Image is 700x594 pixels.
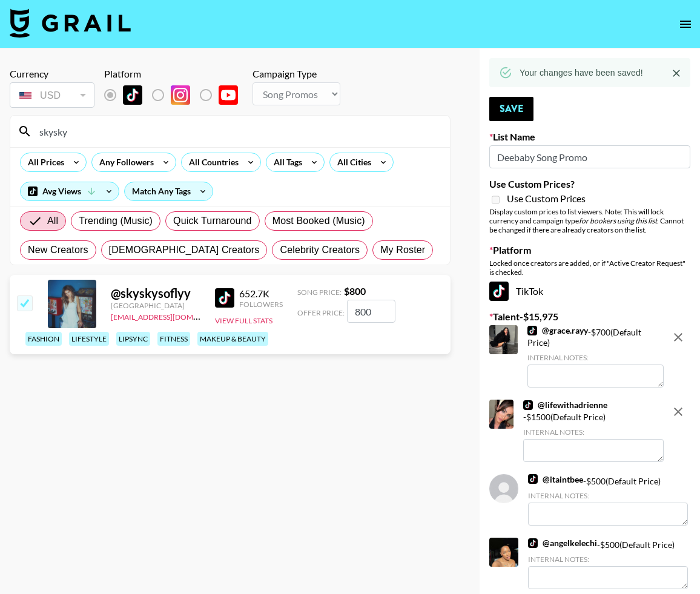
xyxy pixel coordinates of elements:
img: Instagram [171,85,190,105]
img: Grail Talent [10,8,131,38]
div: makeup & beauty [197,332,268,346]
img: TikTok [123,85,142,105]
span: [DEMOGRAPHIC_DATA] Creators [109,243,260,257]
span: Quick Turnaround [173,214,252,228]
input: Search by User Name [32,122,443,141]
div: Match Any Tags [125,182,213,200]
img: TikTok [528,474,538,484]
button: Save [489,97,533,121]
span: Song Price: [297,288,342,297]
label: Platform [489,244,690,256]
label: List Name [489,131,690,143]
div: Internal Notes: [528,491,688,500]
div: Remove selected talent to change your currency [10,80,94,110]
div: - $ 500 (Default Price) [528,538,688,589]
div: Internal Notes: [528,555,688,564]
span: My Roster [380,243,425,257]
div: 652.7K [239,288,283,300]
div: All Cities [330,153,374,171]
strong: $ 800 [344,285,366,297]
div: Currency [10,68,94,80]
div: - $ 1500 (Default Price) [523,400,664,462]
div: fitness [157,332,190,346]
em: for bookers using this list [579,216,657,225]
div: lipsync [116,332,150,346]
div: Any Followers [92,153,156,171]
button: remove [666,325,690,349]
div: fashion [25,332,62,346]
div: Platform [104,68,248,80]
div: Followers [239,300,283,309]
a: @angelkelechi [528,538,597,549]
a: [EMAIL_ADDRESS][DOMAIN_NAME] [111,310,233,322]
div: USD [12,85,92,106]
img: TikTok [489,282,509,301]
button: View Full Stats [215,316,272,325]
div: All Countries [182,153,241,171]
img: TikTok [523,400,533,410]
div: Internal Notes: [523,427,664,437]
span: Offer Price: [297,308,345,317]
input: 800 [347,300,395,323]
img: TikTok [528,538,538,548]
span: All [47,214,58,228]
div: Remove selected talent to change platforms [104,82,248,108]
span: Most Booked (Music) [272,214,365,228]
div: lifestyle [69,332,109,346]
div: Avg Views [21,182,119,200]
span: Celebrity Creators [280,243,360,257]
div: All Tags [266,153,305,171]
a: @lifewithadrienne [523,400,607,411]
img: YouTube [219,85,238,105]
button: Close [667,64,685,82]
div: Your changes have been saved! [520,62,643,84]
div: Campaign Type [253,68,340,80]
div: [GEOGRAPHIC_DATA] [111,301,200,310]
label: Talent - $ 15,975 [489,311,690,323]
span: New Creators [28,243,88,257]
div: TikTok [489,282,690,301]
button: remove [666,400,690,424]
div: Internal Notes: [527,353,664,362]
div: All Prices [21,153,67,171]
div: - $ 700 (Default Price) [527,325,664,388]
span: Trending (Music) [79,214,153,228]
img: TikTok [527,326,537,335]
a: @itaintbee [528,474,583,485]
div: Locked once creators are added, or if "Active Creator Request" is checked. [489,259,690,277]
a: @grace.rayy [527,325,588,336]
span: Use Custom Prices [507,193,586,205]
div: @ skyskysoflyy [111,286,200,301]
button: open drawer [673,12,698,36]
label: Use Custom Prices? [489,178,690,190]
img: TikTok [215,288,234,308]
div: - $ 500 (Default Price) [528,474,688,526]
div: Display custom prices to list viewers. Note: This will lock currency and campaign type . Cannot b... [489,207,690,234]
